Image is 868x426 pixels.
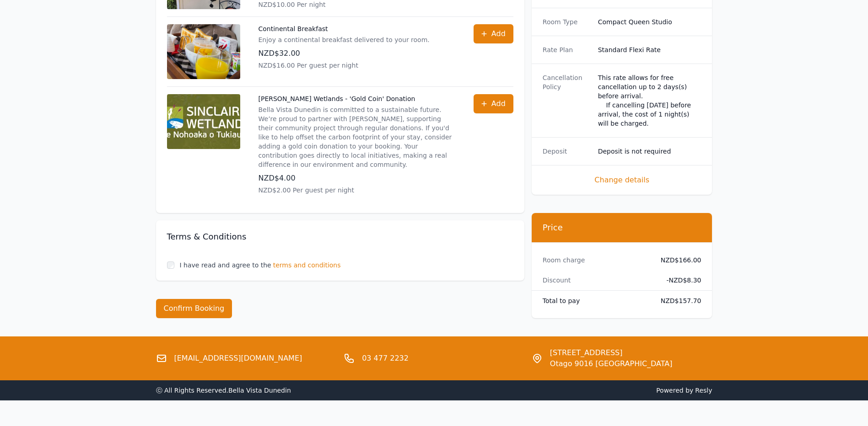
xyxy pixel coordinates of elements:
[174,353,302,364] a: [EMAIL_ADDRESS][DOMAIN_NAME]
[543,256,646,265] dt: Room charge
[543,45,591,54] dt: Rate Plan
[543,175,701,186] span: Change details
[543,73,591,128] dt: Cancellation Policy
[259,105,455,169] p: Bella Vista Dunedin is committed to a sustainable future. We’re proud to partner with [PERSON_NAM...
[598,45,701,54] dd: Standard Flexi Rate
[543,147,591,156] dt: Deposit
[259,173,455,184] p: NZD$4.00
[491,28,506,39] span: Add
[273,261,341,270] span: terms and conditions
[438,386,712,395] span: Powered by
[543,296,646,305] dt: Total to pay
[653,276,701,285] dd: - NZD$8.30
[550,347,673,358] span: [STREET_ADDRESS]
[653,296,701,305] dd: NZD$157.70
[543,17,591,27] dt: Room Type
[362,353,409,364] a: 03 477 2232
[259,24,430,33] p: Continental Breakfast
[167,24,240,79] img: Continental Breakfast
[543,222,701,233] h3: Price
[156,387,291,394] span: ⓒ All Rights Reserved. Bella Vista Dunedin
[598,73,701,128] div: This rate allows for free cancellation up to 2 days(s) before arrival. If cancelling [DATE] befor...
[474,24,513,43] button: Add
[259,186,455,195] p: NZD$2.00 Per guest per night
[167,231,513,242] h3: Terms & Conditions
[550,358,673,369] span: Otago 9016 [GEOGRAPHIC_DATA]
[259,48,430,59] p: NZD$32.00
[598,17,701,27] dd: Compact Queen Studio
[598,147,701,156] dd: Deposit is not required
[259,61,430,70] p: NZD$16.00 Per guest per night
[474,94,513,113] button: Add
[167,94,240,149] img: Sinclair Wetlands - 'Gold Coin' Donation
[156,299,232,318] button: Confirm Booking
[180,261,271,269] label: I have read and agree to the
[653,256,701,265] dd: NZD$166.00
[259,94,455,103] p: [PERSON_NAME] Wetlands - 'Gold Coin' Donation
[543,276,646,285] dt: Discount
[259,35,430,44] p: Enjoy a continental breakfast delivered to your room.
[491,98,506,109] span: Add
[695,387,712,394] a: Resly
